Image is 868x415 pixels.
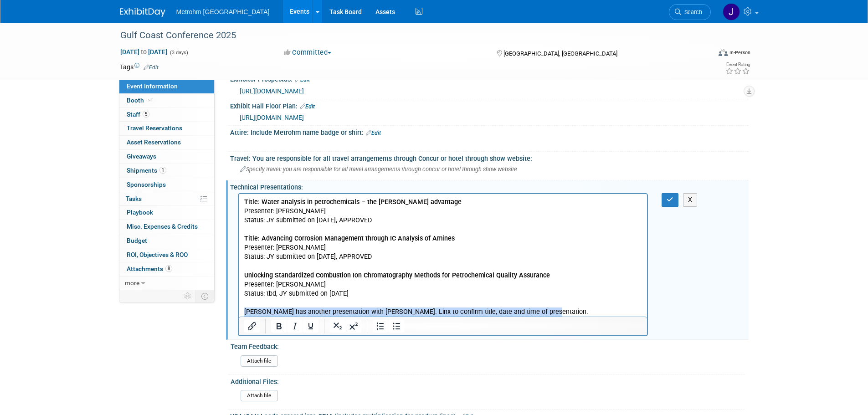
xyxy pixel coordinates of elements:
[719,49,728,56] img: Format-Inperson.png
[729,49,750,56] div: In-Person
[230,99,749,111] div: Exhibit Hall Floor Plan:
[230,152,749,163] div: Travel: You are responsible for all travel arrangements through Concur or hotel through show webs...
[119,206,214,220] a: Playbook
[127,138,181,146] span: Asset Reservations
[366,130,381,136] a: Edit
[119,277,214,290] a: more
[723,3,740,20] img: Joanne Yam
[143,111,149,118] span: 5
[120,8,165,17] img: ExhibitDay
[119,192,214,206] a: Tasks
[144,64,159,71] a: Edit
[330,320,345,333] button: Subscript
[169,50,188,56] span: (3 days)
[127,181,166,188] span: Sponsorships
[231,340,745,351] div: Team Feedback:
[180,290,196,302] td: Personalize Event Tab Strip
[503,50,617,57] span: [GEOGRAPHIC_DATA], [GEOGRAPHIC_DATA]
[119,136,214,149] a: Asset Reservations
[373,320,388,333] button: Numbered list
[240,87,304,95] a: [URL][DOMAIN_NAME]
[165,265,172,272] span: 8
[119,234,214,248] a: Budget
[127,251,188,258] span: ROI, Objectives & ROO
[287,320,303,333] button: Italic
[119,80,214,93] a: Event Information
[119,150,214,164] a: Giveaways
[120,62,159,72] td: Tags
[119,94,214,108] a: Booth
[125,279,139,287] span: more
[127,111,149,118] span: Staff
[127,167,166,174] span: Shipments
[127,124,182,132] span: Travel Reservations
[127,209,153,216] span: Playbook
[303,320,318,333] button: Underline
[119,262,214,276] a: Attachments8
[127,97,154,104] span: Booth
[281,48,335,57] button: Committed
[240,114,304,121] a: [URL][DOMAIN_NAME]
[681,9,702,15] span: Search
[127,265,172,272] span: Attachments
[119,248,214,262] a: ROI, Objectives & ROO
[127,153,156,160] span: Giveaways
[127,82,178,90] span: Event Information
[119,164,214,178] a: Shipments1
[240,166,517,173] span: Specify travel: you are responsible for all travel arrangements through concur or hotel through s...
[244,320,260,333] button: Insert/edit link
[230,126,749,138] div: Attire: Include Metrohm name badge or shirt:
[176,8,270,15] span: Metrohm [GEOGRAPHIC_DATA]
[300,103,315,110] a: Edit
[120,48,168,56] span: [DATE] [DATE]
[159,167,166,174] span: 1
[195,290,214,302] td: Toggle Event Tabs
[119,108,214,122] a: Staff5
[126,195,142,202] span: Tasks
[239,194,647,317] iframe: Rich Text Area
[117,27,697,44] div: Gulf Coast Conference 2025
[346,320,361,333] button: Superscript
[119,122,214,135] a: Travel Reservations
[127,223,198,230] span: Misc. Expenses & Credits
[271,320,287,333] button: Bold
[139,48,148,56] span: to
[127,237,147,244] span: Budget
[230,180,749,192] div: Technical Presentations:
[669,4,711,20] a: Search
[389,320,404,333] button: Bullet list
[725,62,750,67] div: Event Rating
[657,47,751,61] div: Event Format
[231,375,745,386] div: Additional Files:
[683,193,698,206] button: X
[148,97,153,102] i: Booth reservation complete
[119,220,214,234] a: Misc. Expenses & Credits
[119,178,214,192] a: Sponsorships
